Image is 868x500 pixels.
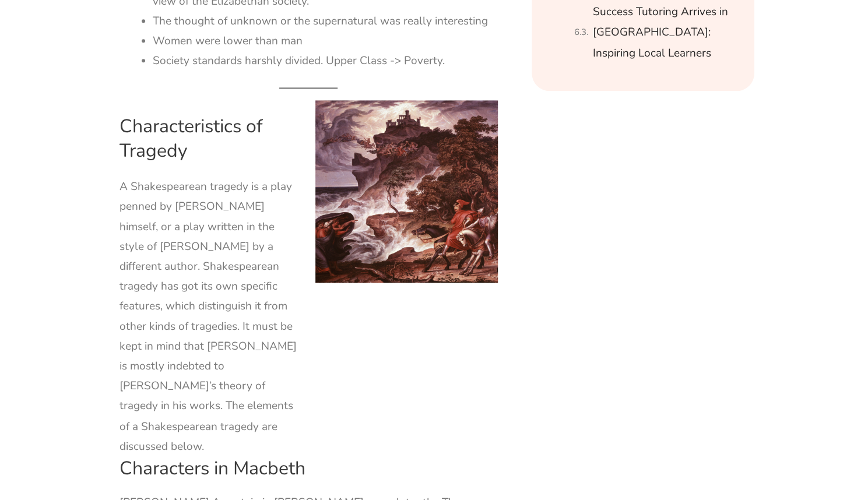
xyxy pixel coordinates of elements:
p: A Shakespearean tragedy is a play penned by [PERSON_NAME] himself, or a play written in the style... [120,177,302,456]
li: The thought of unknown or the supernatural was really interesting [153,11,498,31]
h2: Characters in Macbeth [120,456,498,480]
img: Macbeth Critical Annotations | Success Tutoring [315,100,498,283]
a: Success Tutoring Arrives in [GEOGRAPHIC_DATA]: Inspiring Local Learners [593,2,740,64]
iframe: Chat Widget [674,368,868,500]
li: Society standards harshly divided. Upper Class -> Poverty. [153,51,498,71]
li: Women were lower than man [153,31,498,51]
h2: Characteristics of Tragedy [120,114,302,163]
